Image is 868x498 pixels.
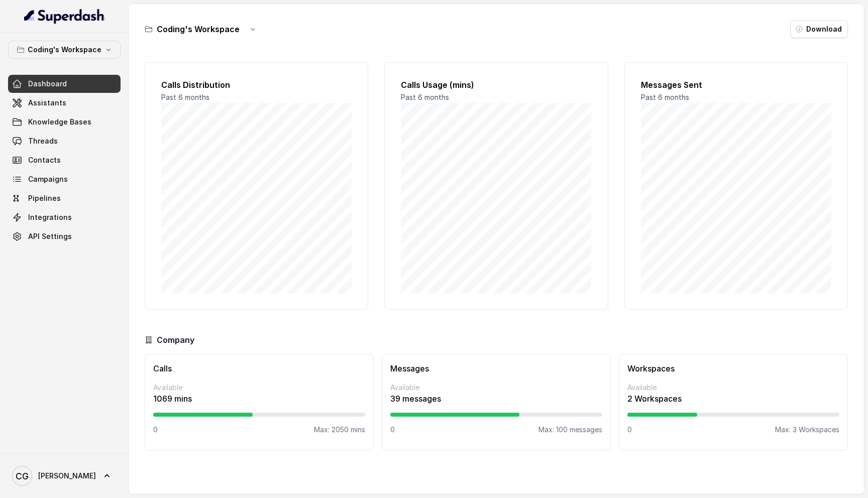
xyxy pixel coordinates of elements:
span: Contacts [28,155,61,165]
p: 1069 mins [153,393,365,405]
text: CG [16,471,29,481]
p: 2 Workspaces [627,393,839,405]
a: Knowledge Bases [8,113,121,131]
h3: Workspaces [627,362,839,375]
span: Threads [28,136,58,146]
h2: Calls Usage (mins) [401,79,591,91]
span: Campaigns [28,174,68,184]
p: Max: 100 messages [538,425,602,435]
h2: Calls Distribution [161,79,352,91]
p: 39 messages [390,393,602,405]
a: Campaigns [8,170,121,188]
span: Past 6 months [401,93,449,101]
a: Threads [8,132,121,150]
span: Integrations [28,212,72,222]
p: 0 [627,425,632,435]
button: Download [790,20,848,38]
span: Past 6 months [161,93,209,101]
a: Integrations [8,208,121,226]
span: Knowledge Bases [28,117,91,127]
span: Pipelines [28,193,61,203]
h3: Coding's Workspace [157,23,240,35]
h3: Messages [390,362,602,375]
p: Available [153,383,365,393]
a: Pipelines [8,189,121,207]
p: Max: 2050 mins [314,425,365,435]
a: Contacts [8,151,121,169]
p: 0 [390,425,395,435]
h3: Company [157,334,194,346]
img: light.svg [24,8,105,24]
h2: Messages Sent [641,79,831,91]
p: Available [390,383,602,393]
span: Dashboard [28,79,67,89]
a: [PERSON_NAME] [8,462,121,490]
p: 0 [153,425,158,435]
p: Coding's Workspace [28,44,101,56]
span: API Settings [28,231,72,241]
a: API Settings [8,227,121,245]
span: Past 6 months [641,93,689,101]
button: Coding's Workspace [8,41,121,59]
p: Available [627,383,839,393]
h3: Calls [153,362,365,375]
p: Max: 3 Workspaces [775,425,839,435]
span: [PERSON_NAME] [38,471,96,481]
span: Assistants [28,98,66,108]
a: Assistants [8,94,121,112]
a: Dashboard [8,75,121,93]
